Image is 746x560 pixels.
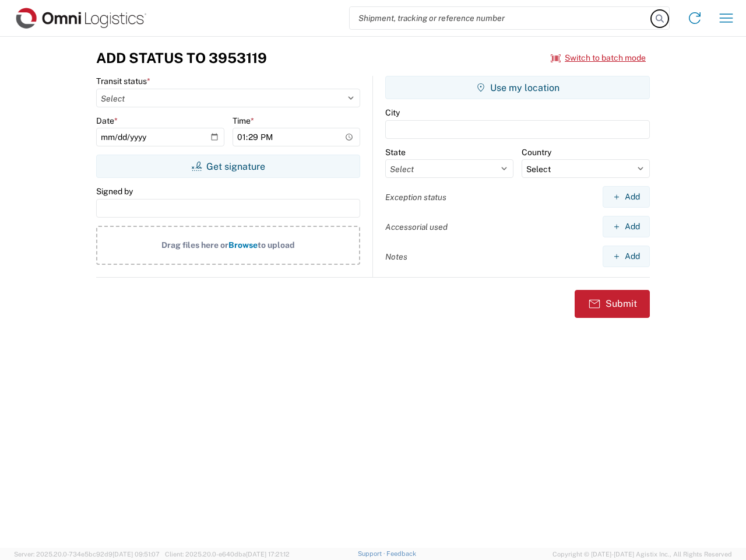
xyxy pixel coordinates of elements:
[165,551,290,558] span: Client: 2025.20.0-e640dba
[14,551,160,558] span: Server: 2025.20.0-734e5bc92d9
[385,192,446,202] label: Exception status
[386,550,416,557] a: Feedback
[96,186,133,197] label: Signed by
[233,116,254,126] label: Time
[358,550,387,557] a: Support
[385,147,406,157] label: State
[96,76,150,86] label: Transit status
[96,155,360,178] button: Get signature
[551,48,646,68] button: Switch to batch mode
[385,222,448,232] label: Accessorial used
[385,251,407,262] label: Notes
[603,246,650,267] button: Add
[161,240,228,250] span: Drag files here or
[385,107,400,118] label: City
[246,551,290,558] span: [DATE] 17:21:12
[258,240,295,250] span: to upload
[112,551,160,558] span: [DATE] 09:51:07
[350,7,652,29] input: Shipment, tracking or reference number
[553,549,732,559] span: Copyright © [DATE]-[DATE] Agistix Inc., All Rights Reserved
[603,216,650,237] button: Add
[575,290,650,318] button: Submit
[228,240,258,250] span: Browse
[96,116,118,126] label: Date
[603,186,650,208] button: Add
[385,76,650,99] button: Use my location
[96,50,267,66] h3: Add Status to 3953119
[522,147,551,157] label: Country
